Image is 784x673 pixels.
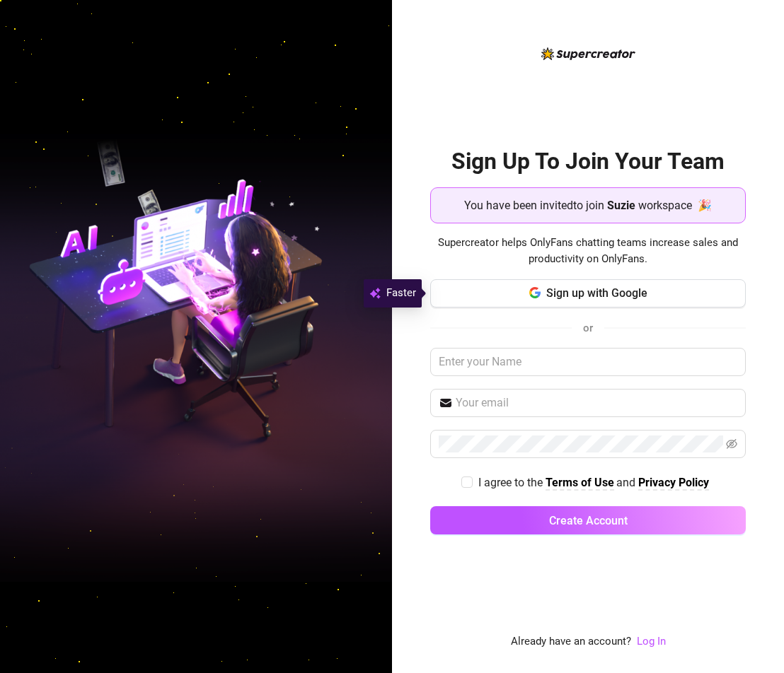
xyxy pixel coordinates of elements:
[546,286,647,300] span: Sign up with Google
[478,476,546,489] span: I agree to the
[607,199,635,212] strong: Suzie
[726,438,737,450] span: eye-invisible
[638,197,712,214] span: workspace 🎉
[637,633,666,650] a: Log In
[369,285,381,302] img: svg%3e
[583,322,593,334] span: or
[511,633,631,650] span: Already have an account?
[638,476,709,489] strong: Privacy Policy
[430,506,746,534] button: Create Account
[638,476,709,491] a: Privacy Policy
[637,635,666,648] a: Log In
[456,394,737,411] input: Your email
[430,348,746,376] input: Enter your Name
[549,514,628,527] span: Create Account
[386,285,416,302] span: Faster
[616,476,638,489] span: and
[546,476,614,489] strong: Terms of Use
[430,147,746,176] h2: Sign Up To Join Your Team
[541,47,635,60] img: logo-BBDzfeDw.svg
[464,197,604,214] span: You have been invited to join
[430,235,746,268] span: Supercreator helps OnlyFans chatting teams increase sales and productivity on OnlyFans.
[546,476,614,491] a: Terms of Use
[430,279,746,308] button: Sign up with Google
